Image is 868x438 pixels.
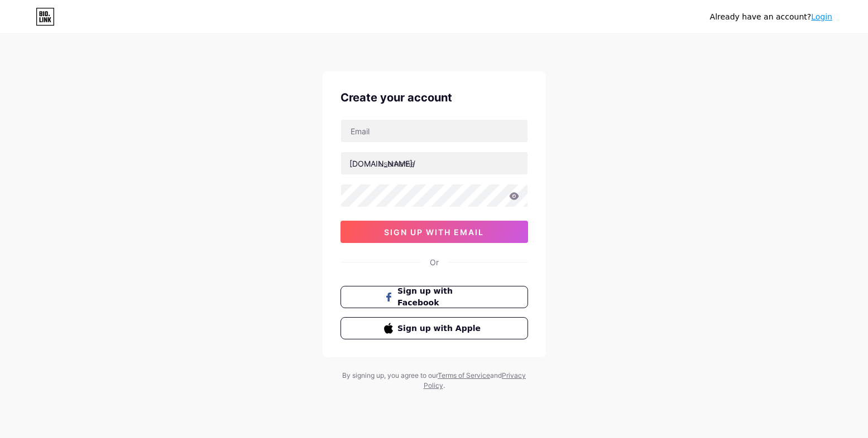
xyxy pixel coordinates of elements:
[349,158,415,169] div: [DOMAIN_NAME]/
[341,152,527,174] input: username
[341,221,528,243] button: sign up with email
[339,371,529,391] div: By signing up, you agree to our and .
[341,89,528,106] div: Create your account
[397,323,484,334] span: Sign up with Apple
[384,227,484,237] span: sign up with email
[811,12,832,21] a: Login
[341,286,528,308] button: Sign up with Facebook
[710,11,832,23] div: Already have an account?
[430,256,439,268] div: Or
[341,317,528,339] button: Sign up with Apple
[438,371,490,379] a: Terms of Service
[341,120,527,142] input: Email
[397,285,484,309] span: Sign up with Facebook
